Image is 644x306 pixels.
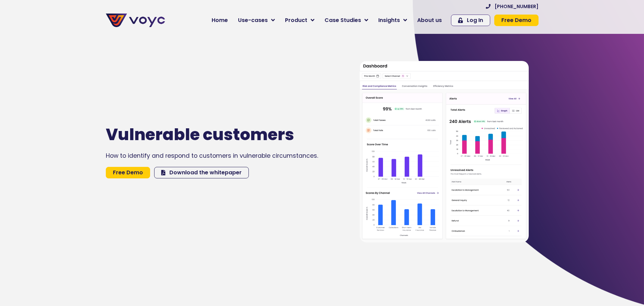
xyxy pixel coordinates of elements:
[412,14,447,27] a: About us
[113,170,143,175] span: Free Demo
[501,18,531,23] span: Free Demo
[494,15,539,26] a: Free Demo
[106,125,309,145] h1: Vulnerable customers
[154,167,249,178] a: Download the whitepaper
[417,16,442,24] span: About us
[451,15,490,26] a: Log In
[467,18,483,23] span: Log In
[378,16,400,24] span: Insights
[106,151,330,160] div: How to identify and respond to customers in vulnerable circumstances.
[169,170,242,175] span: Download the whitepaper
[238,16,268,24] span: Use-cases
[373,14,412,27] a: Insights
[486,4,539,9] a: [PHONE_NUMBER]
[280,14,319,27] a: Product
[319,14,373,27] a: Case Studies
[212,16,228,24] span: Home
[106,167,150,178] a: Free Demo
[285,16,307,24] span: Product
[233,14,280,27] a: Use-cases
[325,16,361,24] span: Case Studies
[495,4,539,9] span: [PHONE_NUMBER]
[207,14,233,27] a: Home
[106,14,165,27] img: voyc-full-logo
